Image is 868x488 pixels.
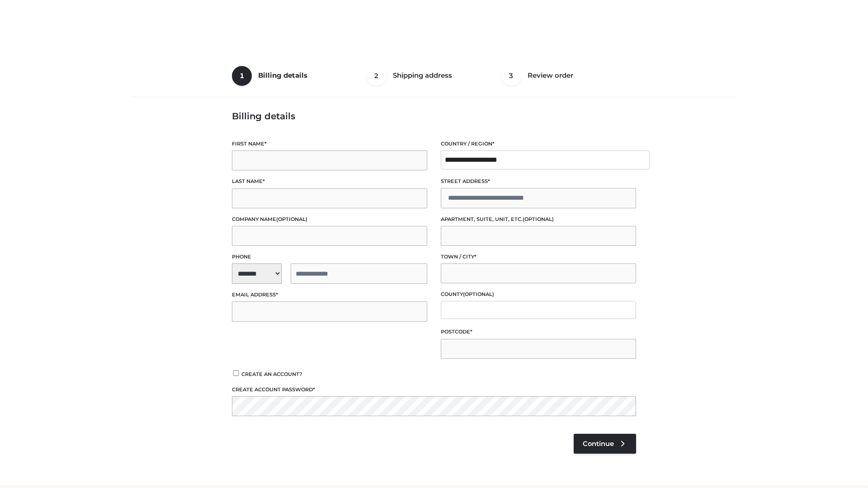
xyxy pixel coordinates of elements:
label: Company name [232,215,427,224]
label: Town / City [441,253,636,261]
label: Apartment, suite, unit, etc. [441,215,636,224]
span: (optional) [463,291,494,297]
label: Street address [441,177,636,186]
label: Email address [232,291,427,299]
label: County [441,290,636,299]
a: Continue [574,434,636,454]
span: 2 [367,66,387,86]
span: Shipping address [393,71,452,80]
label: Country / Region [441,140,636,148]
span: Create an account? [241,371,302,377]
input: Create an account? [232,370,240,376]
span: (optional) [276,216,307,222]
label: First name [232,140,427,148]
label: Postcode [441,328,636,336]
span: Billing details [258,71,307,80]
span: 1 [232,66,252,86]
h3: Billing details [232,111,636,122]
label: Phone [232,253,427,261]
label: Create account password [232,385,636,394]
span: (optional) [523,216,554,222]
span: 3 [501,66,521,86]
span: Review order [528,71,573,80]
label: Last name [232,177,427,186]
span: Continue [583,440,614,448]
